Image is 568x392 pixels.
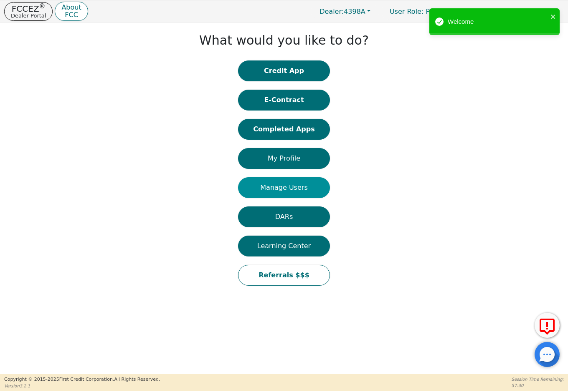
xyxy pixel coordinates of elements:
[238,119,330,140] button: Completed Apps
[238,90,330,111] button: E-Contract
[462,5,564,18] button: 4398A:[PERSON_NAME]
[238,148,330,169] button: My Profile
[4,383,160,389] p: Version 3.2.1
[381,3,460,20] p: Primary
[238,60,330,81] button: Credit App
[61,12,81,18] p: FCC
[535,313,560,338] button: Report Error to FCC
[199,33,369,48] h1: What would you like to do?
[448,17,548,27] div: Welcome
[238,177,330,198] button: Manage Users
[55,2,88,21] button: AboutFCC
[550,12,556,21] button: close
[4,2,53,21] button: FCCEZ®Dealer Portal
[238,206,330,227] button: DARs
[238,265,330,286] button: Referrals $$$
[381,3,460,20] a: User Role: Primary
[4,376,160,383] p: Copyright © 2015- 2025 First Credit Corporation.
[11,5,46,13] p: FCCEZ
[238,236,330,256] button: Learning Center
[390,8,423,15] span: User Role :
[512,376,564,382] p: Session Time Remaining:
[311,5,379,18] button: Dealer:4398A
[11,13,46,18] p: Dealer Portal
[61,4,81,11] p: About
[39,3,46,10] sup: ®
[114,377,160,382] span: All Rights Reserved.
[319,8,344,15] span: Dealer:
[319,8,365,15] span: 4398A
[512,382,564,389] p: 57:30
